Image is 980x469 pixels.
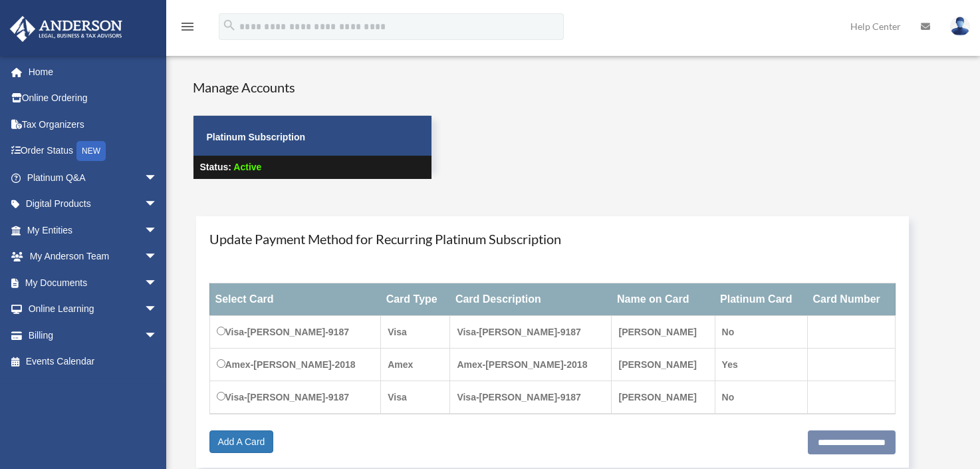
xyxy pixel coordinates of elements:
td: Amex [381,349,450,381]
span: arrow_drop_down [144,296,171,323]
td: Visa-[PERSON_NAME]-9187 [450,381,612,414]
a: My Entitiesarrow_drop_down [9,217,178,243]
a: My Documentsarrow_drop_down [9,269,178,296]
th: Select Card [209,283,381,316]
strong: Platinum Subscription [207,132,306,142]
th: Card Number [807,283,895,316]
span: arrow_drop_down [144,269,171,297]
span: arrow_drop_down [144,191,171,218]
td: Visa [381,381,450,414]
td: [PERSON_NAME] [612,381,715,414]
td: No [715,381,807,414]
i: menu [180,19,195,35]
a: Events Calendar [9,349,178,375]
a: Billingarrow_drop_down [9,322,178,349]
img: Anderson Advisors Platinum Portal [6,16,126,42]
a: My Anderson Teamarrow_drop_down [9,243,178,270]
td: [PERSON_NAME] [612,349,715,381]
div: NEW [76,141,106,161]
a: Online Learningarrow_drop_down [9,296,178,323]
i: search [222,18,237,33]
a: Online Ordering [9,85,178,112]
a: Order StatusNEW [9,138,178,165]
td: No [715,316,807,349]
span: arrow_drop_down [144,217,171,244]
span: arrow_drop_down [144,164,171,192]
a: Home [9,59,178,85]
td: Yes [715,349,807,381]
a: menu [180,23,195,35]
h4: Update Payment Method for Recurring Platinum Subscription [209,230,896,248]
th: Card Description [450,283,612,316]
span: arrow_drop_down [144,243,171,271]
span: arrow_drop_down [144,322,171,349]
th: Card Type [381,283,450,316]
a: Platinum Q&Aarrow_drop_down [9,164,178,191]
a: Tax Organizers [9,111,178,138]
td: Visa-[PERSON_NAME]-9187 [209,381,381,414]
a: Digital Productsarrow_drop_down [9,191,178,218]
td: Visa-[PERSON_NAME]-9187 [209,316,381,349]
td: Amex-[PERSON_NAME]-2018 [209,349,381,381]
td: Amex-[PERSON_NAME]-2018 [450,349,612,381]
td: [PERSON_NAME] [612,316,715,349]
span: Active [233,162,261,172]
h4: Manage Accounts [193,78,432,96]
th: Name on Card [612,283,715,316]
td: Visa-[PERSON_NAME]-9187 [450,316,612,349]
th: Platinum Card [715,283,807,316]
a: Add A Card [209,430,274,453]
strong: Status: [200,162,231,172]
td: Visa [381,316,450,349]
img: User Pic [950,17,970,36]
